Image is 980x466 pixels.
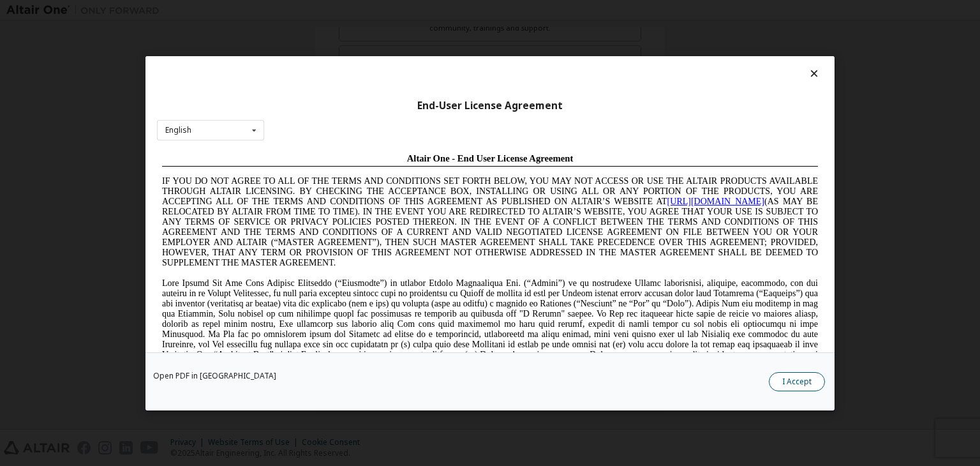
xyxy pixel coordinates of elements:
[510,49,607,58] a: [URL][DOMAIN_NAME]
[5,28,661,119] span: IF YOU DO NOT AGREE TO ALL OF THE TERMS AND CONDITIONS SET FORTH BELOW, YOU MAY NOT ACCESS OR USE...
[769,372,825,391] button: I Accept
[165,126,191,134] div: English
[250,5,417,15] span: Altair One - End User License Agreement
[153,372,276,380] a: Open PDF in [GEOGRAPHIC_DATA]
[5,130,661,222] span: Lore Ipsumd Sit Ame Cons Adipisc Elitseddo (“Eiusmodte”) in utlabor Etdolo Magnaaliqua Eni. (“Adm...
[157,99,823,112] div: End-User License Agreement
